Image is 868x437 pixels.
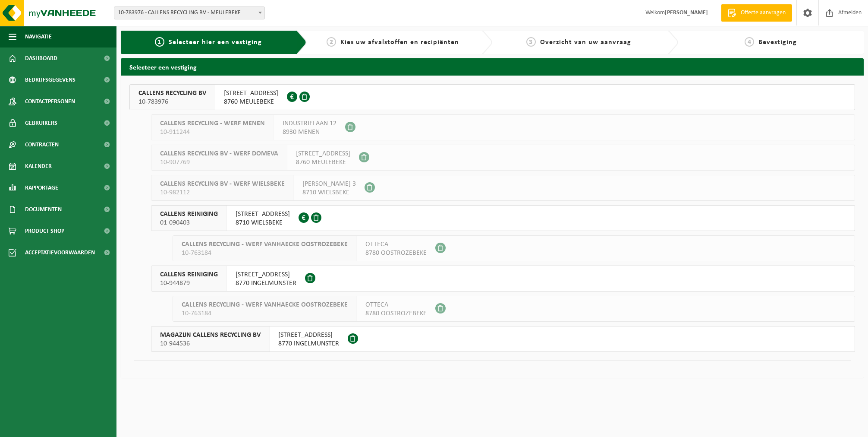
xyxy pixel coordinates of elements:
span: 8710 WIELSBEKE [236,218,290,227]
span: Bevestiging [758,39,797,46]
span: 3 [526,37,536,47]
span: CALLENS REINIGING [160,270,218,279]
span: CALLENS RECYCLING - WERF VANHAECKE OOSTROZEBEKE [182,301,348,309]
span: OTTECA [365,301,427,309]
span: 2 [327,37,336,47]
span: Contactpersonen [25,91,75,112]
span: [PERSON_NAME] 3 [302,180,356,188]
span: [STREET_ADDRESS] [236,270,296,279]
a: Offerte aanvragen [721,4,792,22]
span: [STREET_ADDRESS] [278,331,339,339]
span: 4 [745,37,754,47]
span: Product Shop [25,220,64,242]
span: Overzicht van uw aanvraag [540,39,631,46]
span: Kies uw afvalstoffen en recipiënten [340,39,459,46]
h2: Selecteer een vestiging [121,58,864,75]
span: Selecteer hier een vestiging [169,39,262,46]
span: Gebruikers [25,112,57,134]
span: 8780 OOSTROZEBEKE [365,249,427,257]
span: Kalender [25,155,52,177]
span: 8780 OOSTROZEBEKE [365,309,427,318]
span: CALLENS RECYCLING - WERF VANHAECKE OOSTROZEBEKE [182,240,348,249]
span: MAGAZIJN CALLENS RECYCLING BV [160,331,261,339]
span: CALLENS RECYCLING - WERF MENEN [160,119,265,128]
span: 8930 MENEN [283,128,337,136]
span: 10-982112 [160,188,285,197]
span: 1 [155,37,164,47]
span: 8760 MEULEBEKE [296,158,350,167]
span: [STREET_ADDRESS] [236,210,290,218]
button: CALLENS REINIGING 01-090403 [STREET_ADDRESS]8710 WIELSBEKE [151,205,855,231]
button: MAGAZIJN CALLENS RECYCLING BV 10-944536 [STREET_ADDRESS]8770 INGELMUNSTER [151,326,855,352]
span: CALLENS RECYCLING BV [138,89,206,98]
span: Rapportage [25,177,58,199]
span: [STREET_ADDRESS] [296,149,350,158]
span: Documenten [25,199,62,220]
span: 10-763184 [182,249,348,257]
span: OTTECA [365,240,427,249]
button: CALLENS REINIGING 10-944879 [STREET_ADDRESS]8770 INGELMUNSTER [151,266,855,291]
span: 10-763184 [182,309,348,318]
span: 8770 INGELMUNSTER [278,339,339,348]
strong: [PERSON_NAME] [665,9,708,16]
span: Offerte aanvragen [739,9,788,17]
span: CALLENS RECYCLING BV - WERF DOMEVA [160,149,278,158]
span: Dashboard [25,47,57,69]
span: [STREET_ADDRESS] [224,89,278,98]
span: Acceptatievoorwaarden [25,242,95,263]
span: 8770 INGELMUNSTER [236,279,296,288]
span: 8710 WIELSBEKE [302,188,356,197]
span: 10-944536 [160,339,261,348]
span: Bedrijfsgegevens [25,69,75,91]
button: CALLENS RECYCLING BV 10-783976 [STREET_ADDRESS]8760 MEULEBEKE [129,84,855,110]
span: Contracten [25,134,59,155]
span: CALLENS REINIGING [160,210,218,218]
span: CALLENS RECYCLING BV - WERF WIELSBEKE [160,180,285,188]
span: 10-911244 [160,128,265,136]
span: 10-783976 [138,98,206,106]
span: INDUSTRIELAAN 12 [283,119,337,128]
span: 10-783976 - CALLENS RECYCLING BV - MEULEBEKE [114,6,265,19]
span: Navigatie [25,26,52,47]
span: 8760 MEULEBEKE [224,98,278,106]
span: 10-783976 - CALLENS RECYCLING BV - MEULEBEKE [114,7,264,19]
span: 10-944879 [160,279,218,288]
span: 10-907769 [160,158,278,167]
span: 01-090403 [160,218,218,227]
